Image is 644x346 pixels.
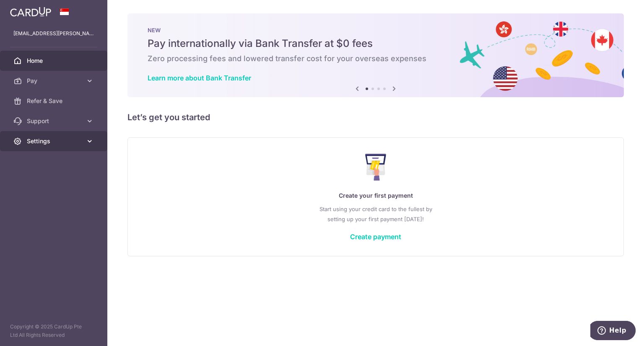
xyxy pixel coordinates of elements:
[127,13,624,97] img: Bank transfer banner
[145,191,607,201] p: Create your first payment
[19,6,36,13] span: Help
[127,111,624,124] h5: Let’s get you started
[148,74,251,82] a: Learn more about Bank Transfer
[148,37,604,50] h5: Pay internationally via Bank Transfer at $0 fees
[148,54,604,64] h6: Zero processing fees and lowered transfer cost for your overseas expenses
[27,137,82,145] span: Settings
[350,232,401,241] a: Create payment
[27,57,82,65] span: Home
[590,321,636,342] iframe: Opens a widget where you can find more information
[27,97,82,105] span: Refer & Save
[10,7,51,17] img: CardUp
[148,27,604,34] p: NEW
[13,29,94,38] p: [EMAIL_ADDRESS][PERSON_NAME][DOMAIN_NAME]
[27,77,82,85] span: Pay
[365,154,387,181] img: Make Payment
[145,204,607,224] p: Start using your credit card to the fullest by setting up your first payment [DATE]!
[27,117,82,125] span: Support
